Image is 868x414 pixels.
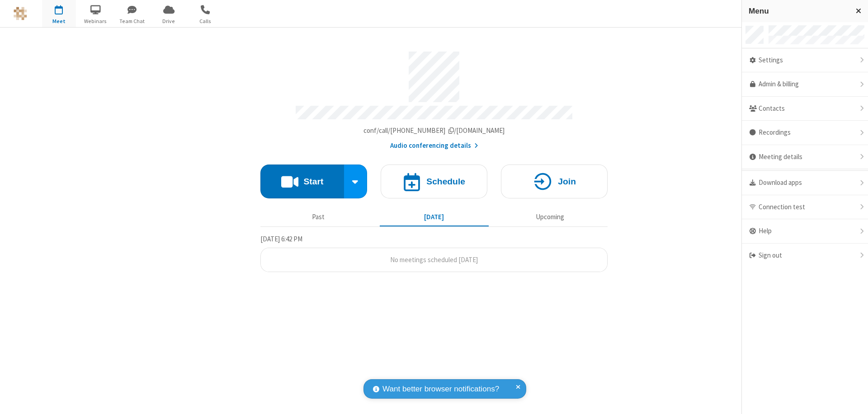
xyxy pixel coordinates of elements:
section: Today's Meetings [260,234,608,273]
h4: Start [303,177,323,186]
h4: Schedule [426,177,465,186]
span: Webinars [79,17,113,25]
button: Copy my meeting room linkCopy my meeting room link [363,126,505,136]
button: Schedule [381,165,487,198]
div: Meeting details [742,145,868,169]
span: [DATE] 6:42 PM [260,235,302,243]
button: Past [264,208,373,226]
button: Audio conferencing details [390,141,478,151]
div: Connection test [742,195,868,220]
span: Drive [152,17,186,25]
button: [DATE] [380,208,489,226]
a: Admin & billing [742,72,868,97]
span: No meetings scheduled [DATE] [390,255,478,264]
div: Download apps [742,171,868,195]
div: Contacts [742,97,868,121]
button: Start [260,165,344,198]
span: Want better browser notifications? [382,383,499,395]
img: QA Selenium DO NOT DELETE OR CHANGE [14,7,27,20]
section: Account details [260,45,608,151]
h3: Menu [749,7,848,15]
h4: Join [558,177,576,186]
button: Upcoming [495,208,604,226]
span: Team Chat [115,17,149,25]
div: Help [742,219,868,244]
div: Settings [742,48,868,73]
button: Join [501,165,608,198]
span: Copy my meeting room link [363,126,505,135]
div: Recordings [742,121,868,145]
span: Calls [189,17,222,25]
div: Sign out [742,244,868,268]
span: Meet [42,17,76,25]
div: Start conference options [344,165,368,198]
